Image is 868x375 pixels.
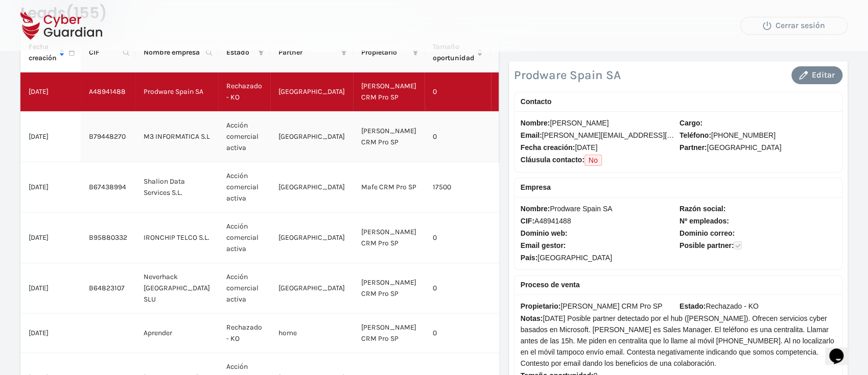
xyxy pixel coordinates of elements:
[81,162,135,213] td: B67438994
[29,183,49,191] span: [DATE]
[81,263,135,314] td: B64823107
[226,47,254,58] span: Estado
[353,72,425,112] td: [PERSON_NAME] CRM Pro SP
[353,263,425,314] td: [PERSON_NAME] CRM Pro SP
[521,131,542,139] strong: Email:
[521,205,550,213] strong: Nombre:
[521,301,677,312] span: [PERSON_NAME] CRM Pro SP
[521,252,677,263] span: [GEOGRAPHIC_DATA]
[270,162,353,213] td: [GEOGRAPHIC_DATA]
[256,45,266,60] span: filter
[748,19,839,32] div: Cerrar sesión
[339,45,349,60] span: filter
[353,314,425,353] td: [PERSON_NAME] CRM Pro SP
[491,33,531,72] th: Posible partner
[425,112,491,162] td: 0
[20,33,81,72] th: Fecha creación
[521,313,836,369] span: [DATE] Posible partner detectado por el hub ([PERSON_NAME]). Ofrecen servicios cyber basados en M...
[679,119,702,127] strong: Cargo:
[361,47,408,58] span: Propietario
[278,47,337,58] span: Partner
[433,41,475,64] span: Tamaño oportunidad
[521,130,677,141] span: [PERSON_NAME][EMAIL_ADDRESS][DOMAIN_NAME]
[29,41,57,64] span: Fecha creación
[425,162,491,213] td: 17500
[425,33,491,72] th: Tamaño oportunidad
[521,314,543,322] strong: Notas:
[89,47,119,58] span: CIF
[353,213,425,263] td: [PERSON_NAME] CRM Pro SP
[521,142,677,153] span: [DATE]
[521,182,836,193] div: Empresa
[425,72,491,112] td: 0
[521,280,836,291] div: Proceso de venta
[353,162,425,213] td: Mafe CRM Pro SP
[29,329,49,337] span: [DATE]
[679,130,836,141] span: [PHONE_NUMBER]
[584,155,602,166] span: No
[521,302,561,310] strong: Propietario:
[521,217,534,225] strong: CIF:
[521,156,584,164] strong: Cláusula contacto:
[218,263,270,314] td: Acción comercial activa
[270,72,353,112] td: [GEOGRAPHIC_DATA]
[341,49,347,56] span: filter
[521,241,566,249] strong: Email gestor:
[218,314,270,353] td: Rechazado - KO
[679,131,711,139] strong: Teléfono:
[29,284,49,292] span: [DATE]
[521,215,677,227] span: A48941488
[135,213,218,263] td: IRONCHIP TELCO S.L.
[521,117,677,129] span: [PERSON_NAME]
[679,241,734,249] strong: Posible partner:
[29,132,49,141] span: [DATE]
[135,112,218,162] td: M3 INFORMATICA S.L
[412,49,418,56] span: filter
[425,263,491,314] td: 0
[218,213,270,263] td: Acción comercial activa
[218,162,270,213] td: Acción comercial activa
[521,96,836,108] div: Contacto
[521,203,677,214] span: Prodware Spain SA
[425,213,491,263] td: 0
[218,112,270,162] td: Acción comercial activa
[679,143,707,152] strong: Partner:
[679,301,836,312] span: Rechazado - KO
[144,47,202,58] span: Nombre empresa
[791,66,842,84] button: Editar
[514,68,621,83] h3: Prodware Spain SA
[679,205,725,213] strong: Razón social:
[135,72,218,112] td: Prodware Spain SA
[270,263,353,314] td: [GEOGRAPHIC_DATA]
[29,87,49,96] span: [DATE]
[521,143,575,152] strong: Fecha creación:
[81,213,135,263] td: B95880332
[679,229,735,237] strong: Dominio correo:
[81,72,135,112] td: A48941488
[135,263,218,314] td: Neverhack [GEOGRAPHIC_DATA] SLU
[135,314,218,353] td: Aprender
[521,254,537,262] strong: País:
[270,314,353,353] td: home
[799,69,835,82] div: Editar
[679,302,706,310] strong: Estado:
[740,17,848,35] button: Cerrar sesión
[410,45,420,60] span: filter
[270,112,353,162] td: [GEOGRAPHIC_DATA]
[270,213,353,263] td: [GEOGRAPHIC_DATA]
[825,334,858,365] iframe: chat widget
[218,72,270,112] td: Rechazado - KO
[679,217,729,225] strong: Nº empleados:
[29,233,49,242] span: [DATE]
[425,314,491,353] td: 0
[258,49,264,56] span: filter
[521,119,550,127] strong: Nombre:
[521,229,568,237] strong: Dominio web:
[135,162,218,213] td: Shalion Data Services S.L.
[81,112,135,162] td: B79448270
[679,142,836,153] span: [GEOGRAPHIC_DATA]
[353,112,425,162] td: [PERSON_NAME] CRM Pro SP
